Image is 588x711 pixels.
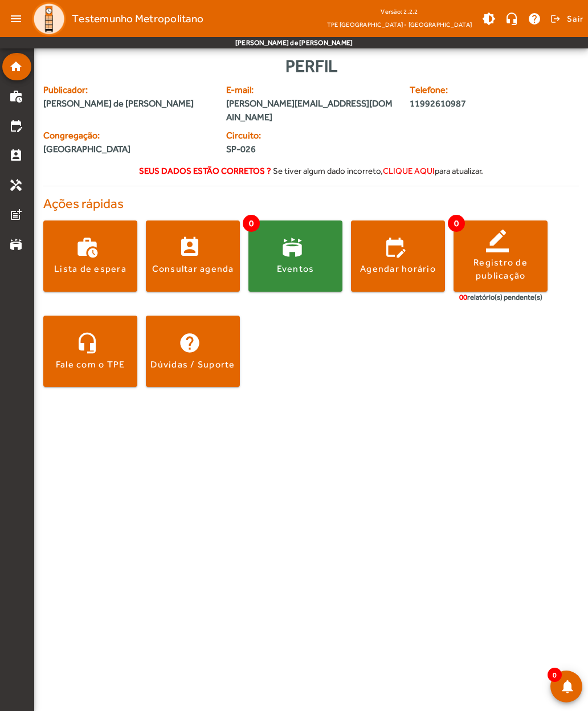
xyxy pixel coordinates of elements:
div: Perfil [43,53,579,79]
mat-icon: home [9,60,23,73]
button: Dúvidas / Suporte [146,316,240,387]
button: Agendar horário [351,220,445,292]
span: Se tiver algum dado incorreto, para atualizar. [273,166,483,175]
span: Sair [567,10,583,28]
span: Circuito: [226,129,304,142]
mat-icon: work_history [9,89,23,103]
span: Congregação: [43,129,213,142]
div: Consultar agenda [152,263,234,275]
button: Fale com o TPE [43,316,137,387]
div: Eventos [277,263,315,275]
span: TPE [GEOGRAPHIC_DATA] - [GEOGRAPHIC_DATA] [327,19,472,30]
button: Lista de espera [43,220,137,292]
span: [PERSON_NAME] de [PERSON_NAME] [43,97,213,111]
span: E-mail: [226,83,395,97]
span: [GEOGRAPHIC_DATA] [43,142,130,156]
mat-icon: stadium [9,238,23,251]
mat-icon: perm_contact_calendar [9,149,23,162]
a: Testemunho Metropolitano [27,2,203,36]
span: 0 [243,215,260,232]
span: clique aqui [383,166,435,175]
h4: Ações rápidas [43,195,579,211]
mat-icon: menu [5,7,27,30]
div: Registro de publicação [454,256,548,282]
mat-icon: handyman [9,178,23,192]
img: Logo TPE [32,2,66,36]
div: Agendar horário [360,263,436,275]
div: Fale com o TPE [56,358,125,371]
button: Registro de publicação [454,220,548,292]
mat-icon: post_add [9,208,23,222]
span: Testemunho Metropolitano [72,10,203,28]
span: 0 [448,215,465,232]
span: 00 [459,293,467,301]
div: Versão: 2.2.2 [327,5,472,19]
span: Telefone: [410,83,533,97]
span: 0 [548,668,562,682]
button: Consultar agenda [146,220,240,292]
span: SP-026 [226,142,304,156]
button: Eventos [248,220,342,292]
div: relatório(s) pendente(s) [459,292,542,303]
span: Publicador: [43,83,213,97]
div: Dúvidas / Suporte [150,358,235,371]
span: [PERSON_NAME][EMAIL_ADDRESS][DOMAIN_NAME] [226,97,395,124]
strong: Seus dados estão corretos ? [139,166,271,175]
button: Sair [549,10,583,27]
span: 11992610987 [410,97,533,111]
mat-icon: edit_calendar [9,119,23,133]
div: Lista de espera [54,263,126,275]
